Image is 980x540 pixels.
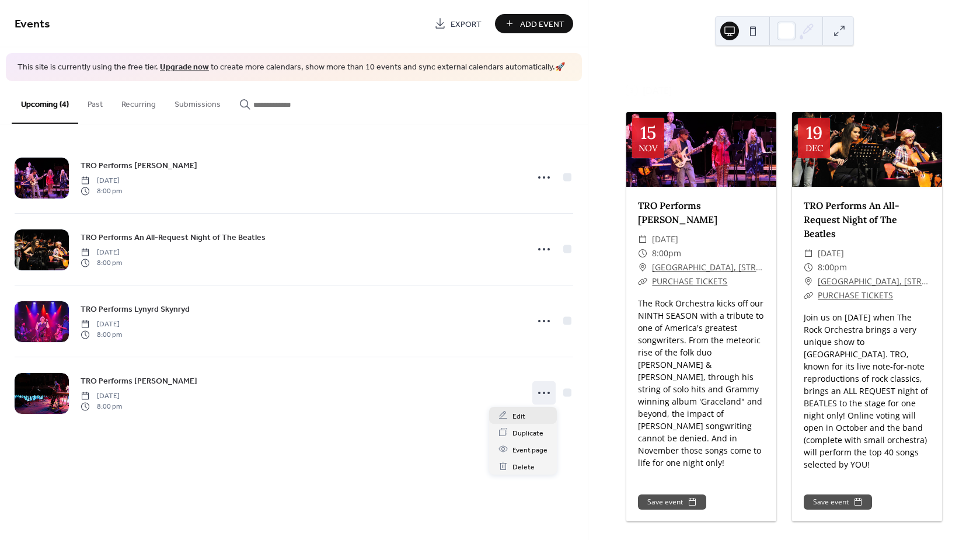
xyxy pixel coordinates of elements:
[804,274,813,288] div: ​
[818,260,847,274] span: 8:00pm
[81,391,122,401] span: [DATE]
[81,402,122,412] span: 8:00 pm
[512,410,525,422] span: Edit
[652,276,727,287] a: PURCHASE TICKETS
[804,260,813,274] div: ​
[160,60,209,75] a: Upgrade now
[81,374,197,388] a: TRO Performs [PERSON_NAME]
[81,159,197,172] span: TRO Performs [PERSON_NAME]
[81,231,266,243] span: TRO Performs An All-Request Night of The Beatles
[638,274,647,288] div: ​
[818,290,893,301] a: PURCHASE TICKETS
[495,14,573,33] button: Add Event
[818,274,930,288] a: [GEOGRAPHIC_DATA], [STREET_ADDRESS]
[81,330,122,340] span: 8:00 pm
[512,461,535,473] span: Delete
[81,302,190,316] a: TRO Performs Lynyrd Skynryd
[81,186,122,197] span: 8:00 pm
[792,311,942,471] div: Join us on [DATE] when The Rock Orchestra brings a very unique show to [GEOGRAPHIC_DATA]. TRO, kn...
[165,81,230,123] button: Submissions
[652,246,681,260] span: 8:00pm
[81,319,122,329] span: [DATE]
[15,13,50,36] span: Events
[626,297,776,469] div: The Rock Orchestra kicks off our NINTH SEASON with a tribute to one of America's greatest songwri...
[18,62,565,74] span: This site is currently using the free tier. to create more calendars, show more than 10 events an...
[520,18,564,30] span: Add Event
[81,375,197,387] span: TRO Performs [PERSON_NAME]
[12,81,78,124] button: Upcoming (4)
[804,288,813,302] div: ​
[640,124,656,141] div: 15
[81,258,122,269] span: 8:00 pm
[112,81,165,123] button: Recurring
[81,247,122,257] span: [DATE]
[81,159,197,172] a: TRO Performs [PERSON_NAME]
[81,303,190,315] span: TRO Performs Lynyrd Skynryd
[804,200,899,239] a: TRO Performs An All-Request Night of The Beatles
[451,18,482,30] span: Export
[512,444,547,456] span: Event page
[804,246,813,260] div: ​
[638,232,647,246] div: ​
[806,124,822,141] div: 19
[804,494,872,510] button: Save event
[805,144,823,152] div: Dec
[652,232,678,246] span: [DATE]
[639,144,658,152] div: Nov
[638,246,647,260] div: ​
[426,14,490,33] a: Export
[512,427,543,439] span: Duplicate
[638,200,717,225] a: TRO Performs [PERSON_NAME]
[818,246,844,260] span: [DATE]
[78,81,112,123] button: Past
[638,260,647,274] div: ​
[652,260,765,274] a: [GEOGRAPHIC_DATA], [STREET_ADDRESS]
[617,62,951,76] div: Upcoming events
[81,175,122,186] span: [DATE]
[81,231,266,244] a: TRO Performs An All-Request Night of The Beatles
[638,494,706,510] button: Save event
